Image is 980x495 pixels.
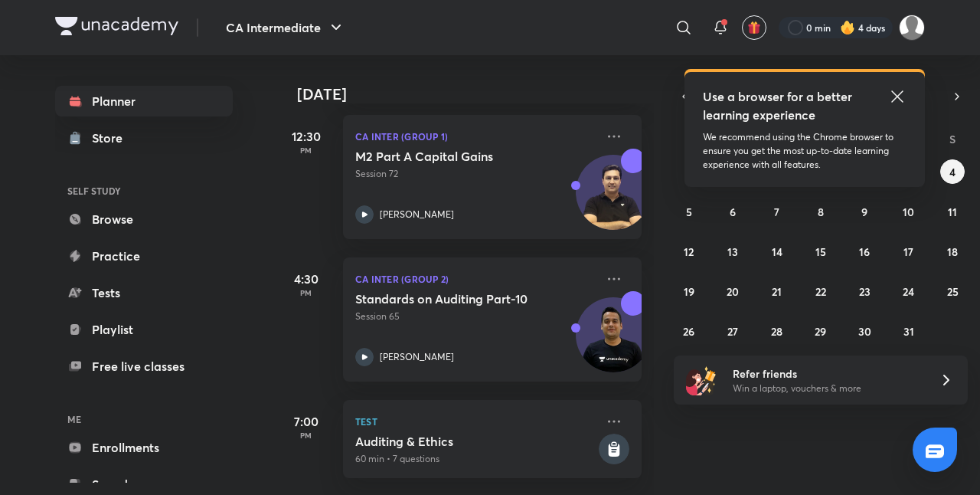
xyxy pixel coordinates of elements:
[899,15,925,41] img: Drashti Patel
[903,244,913,259] abbr: October 17, 2025
[276,288,337,297] p: PM
[355,434,596,449] h5: Auditing & Ethics
[380,350,454,364] p: [PERSON_NAME]
[949,132,955,146] abbr: Saturday
[772,244,782,259] abbr: October 14, 2025
[852,199,877,224] button: October 9, 2025
[380,208,454,221] p: [PERSON_NAME]
[852,239,877,264] button: October 16, 2025
[940,239,965,264] button: October 18, 2025
[297,85,657,103] h4: [DATE]
[276,146,337,155] p: PM
[276,412,337,431] h5: 7:00
[859,244,870,259] abbr: October 16, 2025
[861,205,867,219] abbr: October 9, 2025
[947,244,958,259] abbr: October 18, 2025
[55,17,178,35] img: Company Logo
[815,244,826,259] abbr: October 15, 2025
[733,382,921,395] p: Win a laptop, vouchers & more
[703,87,855,124] h5: Use a browser for a better learning experience
[774,205,779,219] abbr: October 7, 2025
[217,12,354,43] button: CA Intermediate
[720,239,745,264] button: October 13, 2025
[677,239,701,264] button: October 12, 2025
[897,279,921,303] button: October 24, 2025
[765,319,789,343] button: October 28, 2025
[355,310,596,323] p: Session 65
[897,319,921,343] button: October 31, 2025
[947,284,959,299] abbr: October 25, 2025
[55,277,233,308] a: Tests
[677,319,701,343] button: October 26, 2025
[940,199,965,224] button: October 11, 2025
[949,165,955,179] abbr: October 4, 2025
[677,199,701,224] button: October 5, 2025
[852,279,877,303] button: October 23, 2025
[840,20,855,35] img: streak
[355,127,596,146] p: CA Inter (Group 1)
[686,365,717,395] img: referral
[355,149,546,164] h5: M2 Part A Capital Gains
[727,284,739,299] abbr: October 20, 2025
[683,324,694,339] abbr: October 26, 2025
[92,129,132,147] div: Store
[55,17,178,39] a: Company Logo
[684,284,694,299] abbr: October 19, 2025
[818,205,824,219] abbr: October 8, 2025
[355,412,596,431] p: Test
[55,406,233,432] h6: ME
[733,366,921,382] h6: Refer friends
[815,284,826,299] abbr: October 22, 2025
[720,199,745,224] button: October 6, 2025
[276,270,337,288] h5: 4:30
[948,205,957,219] abbr: October 11, 2025
[276,127,337,146] h5: 12:30
[852,319,877,343] button: October 30, 2025
[577,306,650,379] img: Avatar
[355,270,596,288] p: CA Inter (Group 2)
[747,21,761,34] img: avatar
[772,284,782,299] abbr: October 21, 2025
[55,123,233,153] a: Store
[808,199,833,224] button: October 8, 2025
[897,239,921,264] button: October 17, 2025
[684,244,694,259] abbr: October 12, 2025
[703,130,906,172] p: We recommend using the Chrome browser to ensure you get the most up-to-date learning experience w...
[55,204,233,234] a: Browse
[686,205,692,219] abbr: October 5, 2025
[55,178,233,204] h6: SELF STUDY
[940,159,965,184] button: October 4, 2025
[355,452,596,466] p: 60 min • 7 questions
[808,279,833,303] button: October 22, 2025
[808,239,833,264] button: October 15, 2025
[903,205,914,219] abbr: October 10, 2025
[720,319,745,343] button: October 27, 2025
[577,163,650,237] img: Avatar
[677,279,701,303] button: October 19, 2025
[858,324,871,339] abbr: October 30, 2025
[903,284,914,299] abbr: October 24, 2025
[742,15,766,40] button: avatar
[815,324,826,339] abbr: October 29, 2025
[897,199,921,224] button: October 10, 2025
[720,279,745,303] button: October 20, 2025
[55,314,233,345] a: Playlist
[859,284,871,299] abbr: October 23, 2025
[765,199,789,224] button: October 7, 2025
[771,324,782,339] abbr: October 28, 2025
[765,279,789,303] button: October 21, 2025
[940,279,965,303] button: October 25, 2025
[727,244,738,259] abbr: October 13, 2025
[730,205,736,219] abbr: October 6, 2025
[55,432,233,463] a: Enrollments
[55,241,233,271] a: Practice
[808,319,833,343] button: October 29, 2025
[727,324,738,339] abbr: October 27, 2025
[765,239,789,264] button: October 14, 2025
[276,431,337,440] p: PM
[355,167,596,181] p: Session 72
[355,291,546,307] h5: Standards on Auditing Part-10
[55,86,233,116] a: Planner
[903,324,914,339] abbr: October 31, 2025
[55,351,233,382] a: Free live classes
